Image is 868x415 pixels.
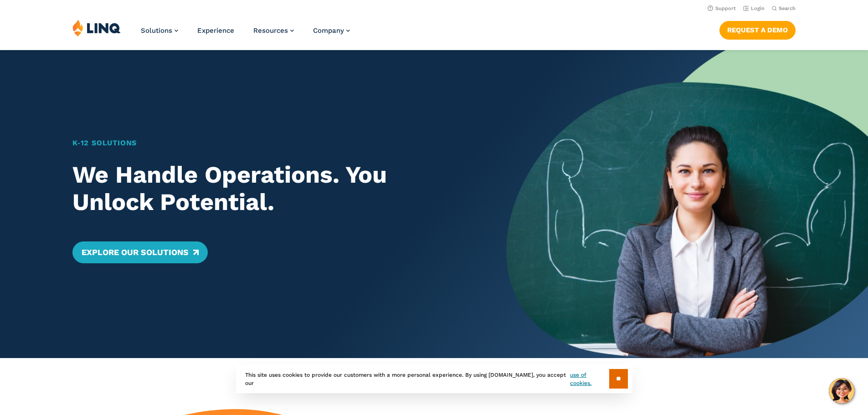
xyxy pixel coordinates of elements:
[708,5,736,11] a: Support
[72,138,471,149] h1: K‑12 Solutions
[141,26,178,35] a: Solutions
[779,5,796,11] span: Search
[72,241,208,263] a: Explore Our Solutions
[141,26,172,35] span: Solutions
[570,371,609,387] a: use of cookies.
[719,19,796,39] nav: Button Navigation
[743,5,765,11] a: Login
[141,19,350,49] nav: Primary Navigation
[719,21,796,39] a: Request a Demo
[313,26,350,35] a: Company
[253,26,288,35] span: Resources
[236,364,632,393] div: This site uses cookies to provide our customers with a more personal experience. By using [DOMAIN...
[197,26,234,35] a: Experience
[313,26,344,35] span: Company
[829,378,854,404] button: Hello, have a question? Let’s chat.
[72,161,471,216] h2: We Handle Operations. You Unlock Potential.
[772,5,796,12] button: Open Search Bar
[253,26,294,35] a: Resources
[506,50,868,358] img: Home Banner
[72,19,121,36] img: LINQ | K‑12 Software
